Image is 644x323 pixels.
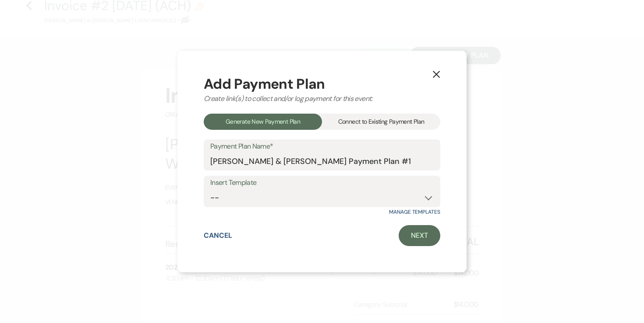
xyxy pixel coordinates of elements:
[204,77,440,91] div: Add Payment Plan
[322,114,440,130] div: Connect to Existing Payment Plan
[210,177,434,189] label: Insert Template
[204,232,232,239] button: Cancel
[210,140,434,153] label: Payment Plan Name*
[389,208,440,215] a: Manage Templates
[204,114,322,130] div: Generate New Payment Plan
[399,225,440,246] a: Next
[204,94,440,104] div: Create link(s) to collect and/or log payment for this event:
